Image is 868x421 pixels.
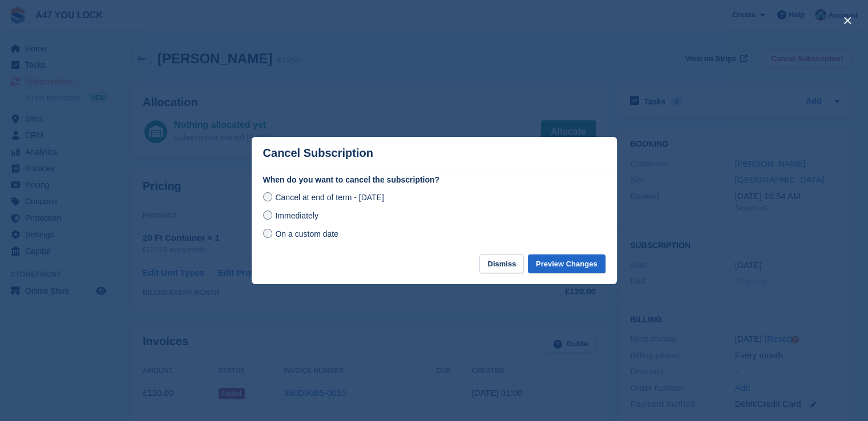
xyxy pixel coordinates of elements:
span: Immediately [275,211,318,220]
label: When do you want to cancel the subscription? [263,174,605,186]
input: Immediately [263,211,272,220]
input: On a custom date [263,229,272,238]
input: Cancel at end of term - [DATE] [263,192,272,201]
button: Dismiss [479,254,524,273]
span: On a custom date [275,229,338,238]
button: close [838,11,857,30]
span: Cancel at end of term - [DATE] [275,193,383,202]
button: Preview Changes [528,254,605,273]
p: Cancel Subscription [263,147,373,160]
